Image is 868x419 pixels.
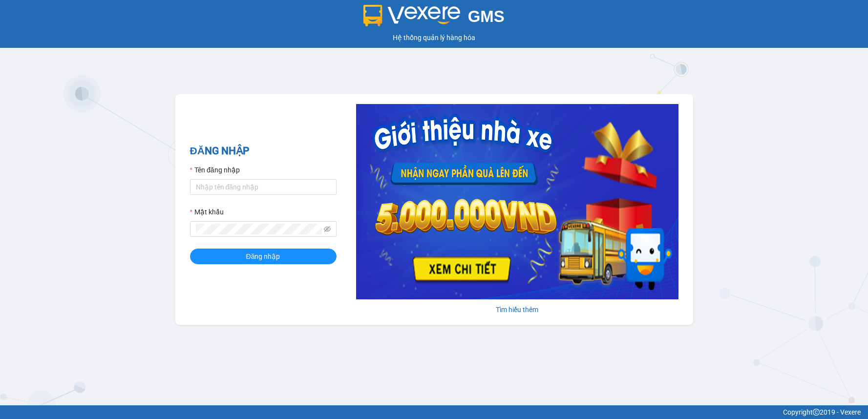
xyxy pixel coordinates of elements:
[190,249,337,264] button: Đăng nhập
[190,165,240,175] label: Tên đăng nhập
[196,224,322,234] input: Mật khẩu
[356,304,678,315] div: Tìm hiểu thêm
[190,179,337,195] input: Tên đăng nhập
[468,7,505,25] span: GMS
[7,407,861,418] div: Copyright 2019 - Vexere
[2,32,866,43] div: Hệ thống quản lý hàng hóa
[246,251,280,262] span: Đăng nhập
[190,143,337,159] h2: ĐĂNG NHẬP
[363,5,460,26] img: logo 2
[363,15,505,22] a: GMS
[356,104,678,299] img: banner-0
[813,409,820,416] span: copyright
[190,207,224,217] label: Mật khẩu
[324,226,331,232] span: eye-invisible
